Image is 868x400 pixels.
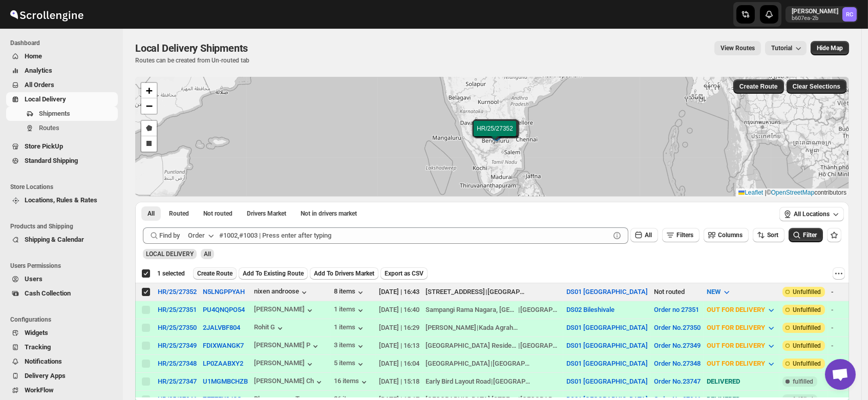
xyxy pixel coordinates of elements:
a: Zoom in [141,83,157,98]
a: Leaflet [738,189,763,196]
div: Rohit G [254,323,285,333]
div: | [426,305,560,315]
button: Filter [789,228,823,242]
div: [DATE] | 16:40 [379,305,419,315]
span: Export as CSV [385,269,424,278]
button: nixen androose [254,287,309,298]
img: Marker [488,128,503,139]
div: | [426,359,560,369]
button: OUT FOR DELIVERY [701,338,782,354]
button: LP0ZAABXY2 [203,360,243,367]
button: NEW [701,284,738,300]
a: Draw a polygon [141,121,157,136]
button: HR/25/27349 [158,342,197,349]
span: 1 selected [157,269,185,278]
button: DS01 [GEOGRAPHIC_DATA] [566,342,648,349]
button: Unrouted [197,206,239,221]
span: Tutorial [771,45,792,52]
button: Map action label [811,41,849,55]
div: HR/25/27347 [158,377,197,385]
button: Home [6,49,118,64]
button: Un-claimable [294,206,363,221]
span: Analytics [25,67,52,74]
img: ScrollEngine [8,2,85,27]
span: WorkFlow [25,386,54,394]
div: 5 items [334,359,366,369]
span: All [645,231,652,239]
span: Add To Existing Route [243,269,304,278]
button: Order No.27350 [654,324,701,331]
button: 1 items [334,323,366,333]
button: view route [714,41,761,55]
a: OpenStreetMap [771,189,815,196]
div: - [831,305,866,315]
button: [PERSON_NAME] P [254,341,321,351]
button: [PERSON_NAME] [254,359,315,369]
span: Rahul Chopra [842,7,857,22]
div: DELIVERED [707,376,776,387]
span: Standard Shipping [25,157,78,164]
div: [GEOGRAPHIC_DATA] Residency Layout Phase 3, HSR Layout [426,341,518,351]
div: [PERSON_NAME] Ch [254,377,324,387]
button: 1 items [334,305,366,315]
button: Order No.23747 [654,377,701,385]
button: OUT FOR DELIVERY [701,355,782,372]
button: Tutorial [765,41,807,55]
button: Locations, Rules & Rates [6,193,118,207]
button: 2JALVBF804 [203,324,240,331]
button: Export as CSV [380,267,428,280]
button: Notifications [6,354,118,369]
button: Analytics [6,64,118,78]
button: Add To Drivers Market [310,267,378,280]
button: PU4QNQPO54 [203,306,245,313]
div: [DATE] | 16:43 [379,287,419,297]
img: Marker [489,130,504,141]
span: Shipments [39,110,70,117]
span: Filters [676,231,693,239]
img: Marker [487,129,502,140]
button: OUT FOR DELIVERY [701,320,782,336]
span: OUT FOR DELIVERY [707,306,765,313]
button: 16 items [334,377,369,387]
span: All Locations [794,210,830,218]
button: HR/25/27350 [158,324,197,331]
button: WorkFlow [6,383,118,397]
div: Order [188,230,205,241]
span: Store PickUp [25,142,63,150]
button: All [141,206,161,221]
div: | [426,376,560,387]
span: Dashboard [10,39,118,47]
p: Routes can be created from Un-routed tab [135,56,252,65]
p: b607ea-2b [792,15,838,22]
button: [PERSON_NAME] [254,305,315,315]
span: Create Route [197,269,232,278]
span: All [147,209,155,218]
div: [GEOGRAPHIC_DATA] [493,376,533,387]
span: All [204,250,211,258]
span: Cash Collection [25,289,71,297]
button: Add To Existing Route [239,267,308,280]
button: FDIXWANGK7 [203,342,244,349]
span: Not routed [203,209,232,218]
img: Marker [488,128,503,139]
div: [GEOGRAPHIC_DATA] [493,359,533,369]
div: Kada Agrahara [479,323,519,333]
div: 8 items [334,287,366,298]
button: Order [182,227,222,244]
span: Unfulfilled [793,306,821,314]
span: Add To Drivers Market [314,269,374,278]
div: Early Bird Layout Road [426,376,491,387]
span: Create Route [739,82,778,91]
span: Local Delivery Shipments [135,42,248,54]
div: - [831,287,866,297]
button: HR/25/27348 [158,360,197,367]
div: [DATE] | 16:04 [379,359,419,369]
button: Routed [163,206,195,221]
a: Zoom out [141,98,157,114]
button: DS01 [GEOGRAPHIC_DATA] [566,377,648,385]
span: Products and Shipping [10,222,118,230]
button: Filters [662,228,700,242]
span: Store Locations [10,183,118,191]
